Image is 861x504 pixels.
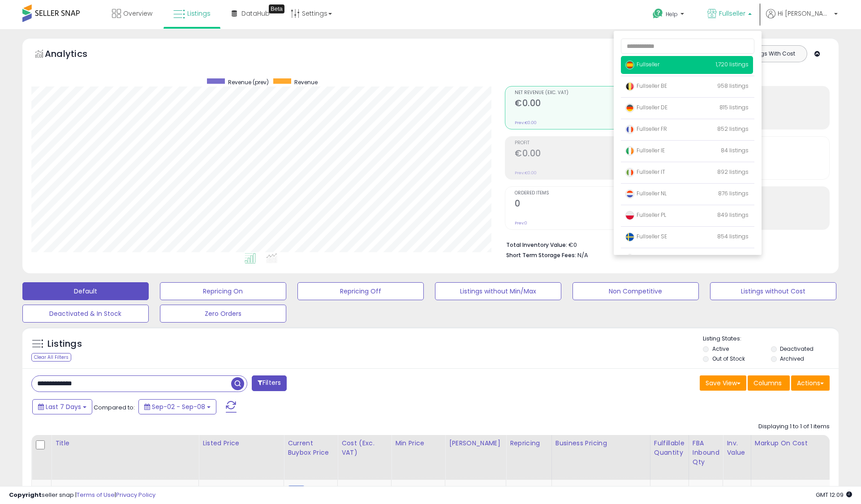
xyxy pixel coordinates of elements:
i: Get Help [652,8,663,19]
span: Fullseller SE [625,233,667,240]
span: Overview [123,9,152,18]
label: Out of Stock [712,355,745,362]
b: Total Inventory Value: [506,241,567,249]
img: france.png [625,125,634,134]
h2: €0.00 [515,148,663,160]
button: Save View [700,375,746,391]
span: Help [666,10,678,18]
span: Fullseller [719,9,745,18]
div: Business Pricing [555,439,646,448]
h5: Listings [47,338,82,350]
button: Repricing Off [297,282,424,300]
span: 1,720 listings [716,60,749,68]
div: Cost (Exc. VAT) [341,439,387,457]
span: Revenue [294,78,318,86]
span: 815 listings [719,103,749,111]
span: Fullseller [625,60,659,68]
img: netherlands.png [625,190,634,198]
div: [PERSON_NAME] [449,439,502,448]
span: Net Revenue (Exc. VAT) [515,90,663,95]
img: sweden.png [625,233,634,241]
span: 2025-09-17 12:09 GMT [816,491,852,499]
label: Deactivated [780,345,814,353]
span: 465 listings [717,254,749,262]
label: Archived [780,355,804,362]
img: italy.png [625,168,634,177]
span: Fullseller UK [625,254,667,262]
span: 849 listings [717,211,749,219]
span: Fullseller PL [625,211,666,219]
small: Prev: €0.00 [515,120,537,125]
button: Columns [748,375,790,391]
button: Default [22,282,149,300]
span: Fullseller IE [625,146,665,154]
a: Help [646,1,693,29]
a: Privacy Policy [116,491,155,499]
div: Listed Price [202,439,280,448]
div: seller snap | | [9,491,155,500]
button: Zero Orders [160,305,286,323]
strong: Copyright [9,491,42,499]
button: Filters [252,375,287,391]
th: The percentage added to the cost of goods (COGS) that forms the calculator for Min & Max prices. [751,435,836,480]
small: Prev: 0 [515,220,527,226]
img: poland.png [625,211,634,220]
div: Tooltip anchor [269,4,284,13]
img: spain.png [625,60,634,69]
div: Displaying 1 to 1 of 1 items [758,422,830,431]
button: Sep-02 - Sep-08 [138,399,216,414]
button: Actions [791,375,830,391]
span: Last 7 Days [46,402,81,411]
img: belgium.png [625,82,634,91]
a: Hi [PERSON_NAME] [766,9,838,29]
button: Listings With Cost [737,48,804,60]
span: Sep-02 - Sep-08 [152,402,205,411]
div: Min Price [395,439,441,448]
img: uk.png [625,254,634,263]
li: €0 [506,239,823,250]
span: Compared to: [94,403,135,412]
span: 892 listings [717,168,749,176]
div: Markup on Cost [755,439,832,448]
button: Last 7 Days [32,399,92,414]
span: Listings [187,9,211,18]
span: Fullseller DE [625,103,667,111]
div: FBA inbound Qty [693,439,719,467]
span: N/A [577,251,588,259]
span: Fullseller IT [625,168,665,176]
b: Short Term Storage Fees: [506,251,576,259]
span: DataHub [241,9,270,18]
span: 854 listings [717,233,749,240]
button: Deactivated & In Stock [22,305,149,323]
button: Listings without Cost [710,282,836,300]
img: ireland.png [625,146,634,155]
h2: 0 [515,198,663,211]
span: 84 listings [721,146,749,154]
span: Hi [PERSON_NAME] [778,9,831,18]
div: Fulfillable Quantity [654,439,685,457]
div: Title [55,439,195,448]
div: Current Buybox Price [288,439,334,457]
span: Columns [753,379,782,388]
label: Active [712,345,729,353]
a: Terms of Use [77,491,115,499]
button: Listings without Min/Max [435,282,561,300]
div: Inv. value [727,439,747,457]
span: 876 listings [718,190,749,197]
h5: Analytics [45,47,105,62]
button: Non Competitive [573,282,699,300]
span: Revenue (prev) [228,78,269,86]
div: Clear All Filters [31,353,71,362]
span: Ordered Items [515,191,663,196]
img: germany.png [625,103,634,112]
div: Repricing [510,439,548,448]
h2: €0.00 [515,98,663,110]
span: Fullseller NL [625,190,667,197]
span: Fullseller BE [625,82,667,90]
span: Fullseller FR [625,125,667,133]
p: Listing States: [703,335,839,343]
span: 852 listings [717,125,749,133]
small: Prev: €0.00 [515,170,537,176]
span: 958 listings [717,82,749,90]
span: Profit [515,141,663,146]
